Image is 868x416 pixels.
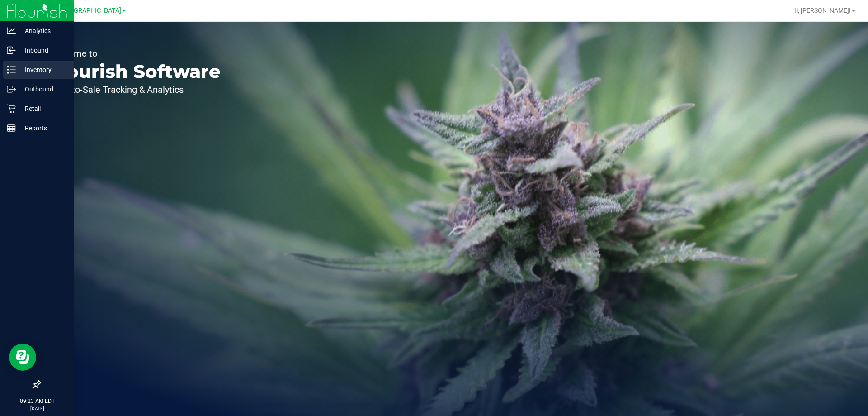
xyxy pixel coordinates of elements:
[7,46,16,55] inline-svg: Inbound
[59,7,121,14] span: [GEOGRAPHIC_DATA]
[16,123,70,134] p: Reports
[49,49,221,58] p: Welcome to
[4,405,70,412] p: [DATE]
[4,397,70,405] p: 09:23 AM EDT
[16,45,70,56] p: Inbound
[16,84,70,95] p: Outbound
[9,344,36,371] iframe: Resource center
[7,65,16,74] inline-svg: Inventory
[16,25,70,36] p: Analytics
[16,64,70,75] p: Inventory
[792,7,851,14] span: Hi, [PERSON_NAME]!
[7,26,16,35] inline-svg: Analytics
[7,85,16,94] inline-svg: Outbound
[49,85,221,94] p: Seed-to-Sale Tracking & Analytics
[49,62,221,81] p: Flourish Software
[16,103,70,114] p: Retail
[7,124,16,133] inline-svg: Reports
[7,104,16,113] inline-svg: Retail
